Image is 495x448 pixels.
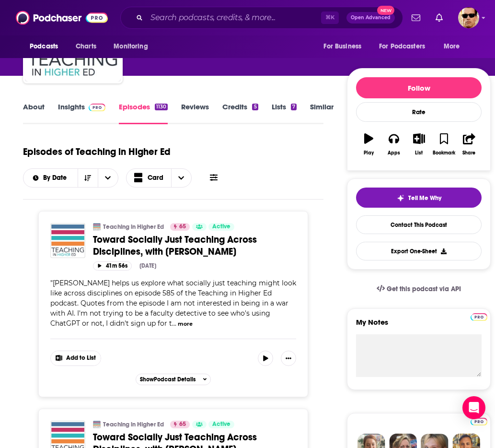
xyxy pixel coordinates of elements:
[351,15,391,20] span: Open Advanced
[252,104,258,110] div: 5
[462,150,475,156] div: Share
[126,168,192,188] button: Choose View
[103,223,164,231] a: Teaching in Higher Ed
[377,6,394,15] span: New
[78,169,98,187] button: Sort Direction
[457,127,482,162] button: Share
[179,222,186,232] span: 65
[381,127,406,162] button: Apps
[406,127,431,162] button: List
[147,10,321,25] input: Search podcasts, credits, & more...
[272,102,297,124] a: Lists7
[408,194,441,202] span: Tell Me Why
[471,418,487,425] img: Podchaser Pro
[281,351,296,366] button: Show More Button
[76,40,96,53] span: Charts
[369,277,469,301] a: Get this podcast via API
[291,104,297,110] div: 7
[50,223,85,258] img: Toward Socially Just Teaching Across Disciplines, with Bryan Dewsbury
[155,104,168,110] div: 1130
[51,351,101,365] button: Show More Button
[89,104,105,111] img: Podchaser Pro
[93,421,101,428] img: Teaching in Higher Ed
[373,37,439,56] button: open menu
[58,102,105,124] a: InsightsPodchaser Pro
[310,102,334,124] a: Similar
[69,37,102,56] a: Charts
[212,222,230,232] span: Active
[208,421,234,428] a: Active
[323,40,361,53] span: For Business
[136,374,211,385] button: ShowPodcast Details
[178,320,193,328] button: more
[50,279,296,328] span: "
[181,102,209,124] a: Reviews
[23,175,78,181] button: open menu
[208,223,234,231] a: Active
[148,175,163,181] span: Card
[170,223,190,231] a: 65
[408,10,424,26] a: Show notifications dropdown
[107,37,160,56] button: open menu
[388,150,400,156] div: Apps
[364,150,374,156] div: Play
[317,37,373,56] button: open menu
[66,354,96,362] span: Add to List
[93,261,132,271] button: 41m 56s
[93,223,101,231] img: Teaching in Higher Ed
[120,7,403,29] div: Search podcasts, credits, & more...
[212,420,230,429] span: Active
[471,312,487,321] a: Pro website
[356,215,482,234] a: Contact This Podcast
[98,169,118,187] button: open menu
[23,102,45,124] a: About
[356,318,482,334] label: My Notes
[23,37,70,56] button: open menu
[23,146,171,158] h1: Episodes of Teaching in Higher Ed
[321,12,339,24] span: ⌘ K
[356,242,482,260] button: Export One-Sheet
[50,279,296,328] span: [PERSON_NAME] helps us explore what socially just teaching might look like across disciplines on ...
[458,7,479,28] span: Logged in as karldevries
[140,376,196,383] span: Show Podcast Details
[458,7,479,28] button: Show profile menu
[356,77,482,98] button: Follow
[458,7,479,28] img: User Profile
[462,396,485,419] div: Open Intercom Messenger
[437,37,472,56] button: open menu
[346,12,395,24] button: Open AdvancedNew
[93,234,296,258] a: Toward Socially Just Teaching Across Disciplines, with [PERSON_NAME]
[471,416,487,425] a: Pro website
[222,102,258,124] a: Credits5
[356,102,482,122] div: Rate
[170,421,190,428] a: 65
[43,175,70,181] span: By Date
[356,188,482,208] button: tell me why sparkleTell Me Why
[444,40,460,53] span: More
[23,168,118,188] h2: Choose List sort
[356,127,381,162] button: Play
[397,194,404,202] img: tell me why sparkle
[415,150,423,156] div: List
[16,9,108,27] img: Podchaser - Follow, Share and Rate Podcasts
[432,10,447,26] a: Show notifications dropdown
[431,127,456,162] button: Bookmark
[179,420,186,429] span: 65
[172,319,176,328] span: ...
[93,234,257,258] span: Toward Socially Just Teaching Across Disciplines, with [PERSON_NAME]
[387,285,461,293] span: Get this podcast via API
[471,313,487,321] img: Podchaser Pro
[119,102,168,124] a: Episodes1130
[103,421,164,428] a: Teaching in Higher Ed
[379,40,425,53] span: For Podcasters
[139,262,156,269] div: [DATE]
[30,40,58,53] span: Podcasts
[433,150,455,156] div: Bookmark
[114,40,148,53] span: Monitoring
